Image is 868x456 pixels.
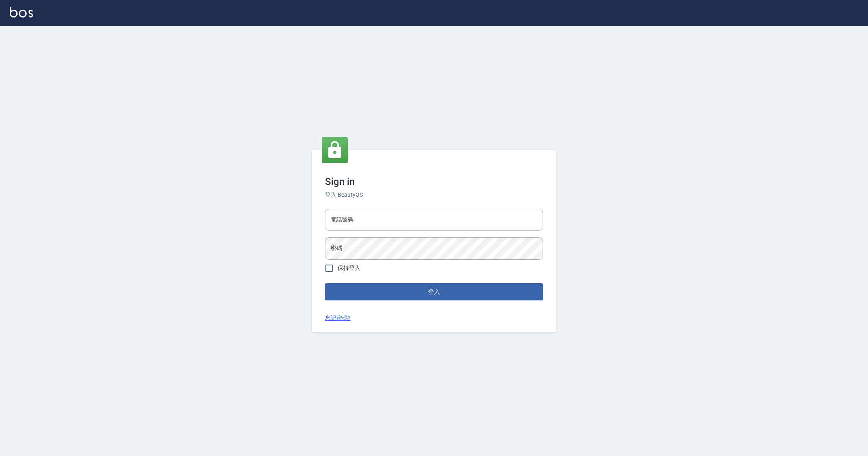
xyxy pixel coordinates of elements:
h3: Sign in [325,176,543,187]
img: Logo [10,7,33,17]
span: 保持登入 [338,264,360,272]
a: 忘記密碼? [325,314,351,322]
h6: 登入 BeautyOS [325,191,543,199]
button: 登入 [325,283,543,300]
